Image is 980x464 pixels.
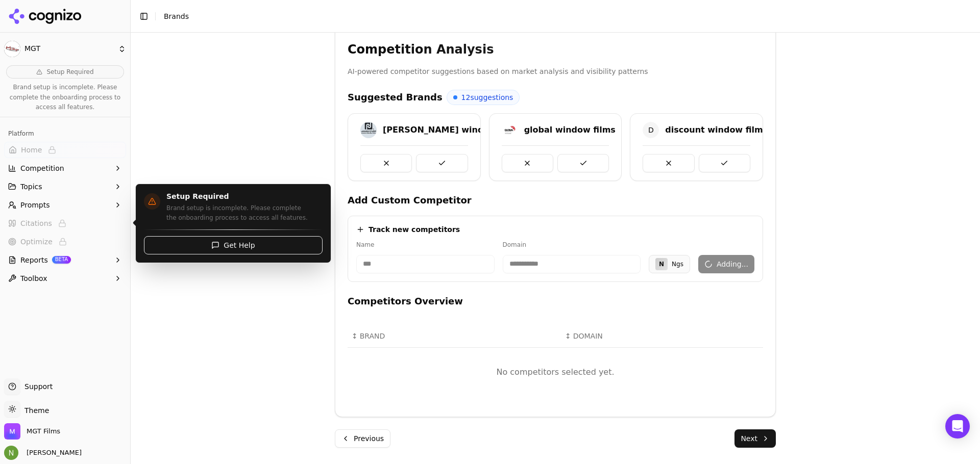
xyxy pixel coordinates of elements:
[20,163,64,173] span: Competition
[352,331,557,341] div: ↕BRAND
[166,192,323,201] h4: Setup Required
[24,44,114,54] span: MGT
[360,122,377,138] img: johnson window films
[348,66,763,78] p: AI-powered competitor suggestions based on market analysis and visibility patterns
[348,325,561,348] th: BRAND
[461,92,513,102] span: 12 suggestions
[360,331,385,341] span: BRAND
[21,145,42,155] span: Home
[20,182,42,192] span: Topics
[20,200,50,210] span: Prompts
[224,240,255,250] span: Get Help
[503,241,641,249] label: Domain
[383,124,522,136] div: [PERSON_NAME] window films
[164,12,189,20] span: Brands
[27,427,60,436] span: MGT Films
[4,423,60,440] button: Open organization switcher
[20,218,52,228] span: Citations
[665,124,763,136] div: discount window film
[565,331,647,341] div: ↕DOMAIN
[672,260,683,268] div: Ngs
[4,41,20,57] img: MGT
[356,241,495,249] label: Name
[734,429,776,448] button: Next
[348,90,443,105] h4: Suggested Brands
[4,446,82,460] button: Open user button
[4,423,20,440] img: MGT Films
[659,260,664,268] span: N
[4,446,18,460] img: Nicole Martinez
[4,125,126,142] div: Platform
[20,381,53,392] span: Support
[643,122,659,138] span: D
[348,325,763,397] div: Data table
[348,294,763,308] h4: Competitors Overview
[20,237,53,247] span: Optimize
[524,124,616,136] div: global window films
[348,41,763,58] h3: Competition Analysis
[348,347,763,396] td: No competitors selected yet.
[4,270,126,287] button: Toolbox
[164,11,951,21] nav: breadcrumb
[369,224,460,235] h4: Track new competitors
[6,83,124,113] p: Brand setup is incomplete. Please complete the onboarding process to access all features.
[20,255,48,265] span: Reports
[20,273,47,283] span: Toolbox
[348,193,763,208] h4: Add Custom Competitor
[20,406,49,415] span: Theme
[502,122,518,138] img: global window films
[335,429,390,448] button: Previous
[573,331,603,341] span: DOMAIN
[4,197,126,213] button: Prompts
[52,256,71,263] span: BETA
[4,160,126,176] button: Competition
[22,448,82,457] span: [PERSON_NAME]
[4,178,126,195] button: Topics
[561,325,651,348] th: DOMAIN
[945,414,970,439] div: Open Intercom Messenger
[144,236,323,254] button: Get Help
[4,252,126,268] button: ReportsBETA
[166,203,323,223] p: Brand setup is incomplete. Please complete the onboarding process to access all features.
[46,68,93,76] span: Setup Required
